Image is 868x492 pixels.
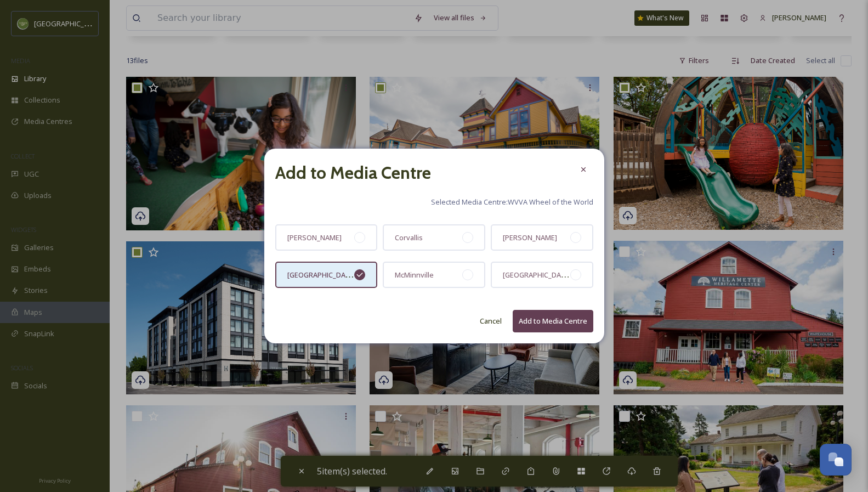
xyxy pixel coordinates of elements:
[503,269,572,280] span: [GEOGRAPHIC_DATA]
[395,233,423,242] span: Corvallis
[431,197,593,207] span: Selected Media Centre: WVVA Wheel of the World
[513,310,593,332] button: Add to Media Centre
[820,444,852,476] button: Open Chat
[395,270,434,280] span: McMinnville
[287,269,357,280] span: [GEOGRAPHIC_DATA]
[287,233,342,242] span: [PERSON_NAME]
[503,233,557,242] span: [PERSON_NAME]
[474,310,507,332] button: Cancel
[275,160,431,186] h2: Add to Media Centre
